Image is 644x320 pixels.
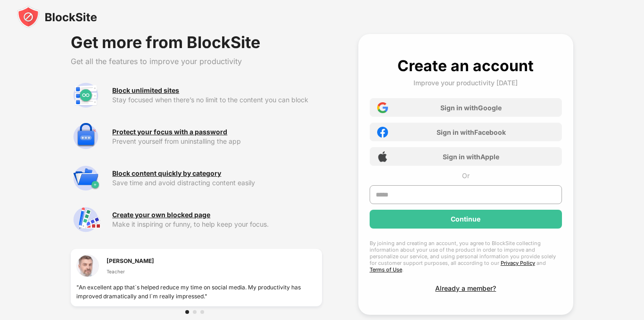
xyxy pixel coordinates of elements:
[397,57,534,75] div: Create an account
[112,179,322,187] div: Save time and avoid distracting content easily
[370,266,402,273] a: Terms of Use
[112,211,210,219] div: Create your own blocked page
[112,128,227,136] div: Protect your focus with a password
[501,260,535,266] a: Privacy Policy
[443,153,499,161] div: Sign in with Apple
[435,284,496,292] div: Already a member?
[112,138,322,145] div: Prevent yourself from uninstalling the app
[413,79,518,87] div: Improve your productivity [DATE]
[377,102,388,113] img: google-icon.png
[462,172,470,180] div: Or
[437,128,506,136] div: Sign in with Facebook
[112,170,221,177] div: Block content quickly by category
[112,96,322,104] div: Stay focused when there’s no limit to the content you can block
[17,6,97,28] img: blocksite-icon-black.svg
[71,122,101,152] img: premium-password-protection.svg
[71,57,322,66] div: Get all the features to improve your productivity
[107,268,154,275] div: Teacher
[71,205,101,235] img: premium-customize-block-page.svg
[440,104,502,112] div: Sign in with Google
[71,163,101,193] img: premium-category.svg
[451,215,480,223] div: Continue
[76,283,316,301] div: "An excellent app that`s helped reduce my time on social media. My productivity has improved dram...
[377,151,388,162] img: apple-icon.png
[107,256,154,265] div: [PERSON_NAME]
[370,240,562,273] div: By joining and creating an account, you agree to BlockSite collecting information about your use ...
[76,254,99,277] img: testimonial-1.jpg
[112,87,179,94] div: Block unlimited sites
[377,127,388,138] img: facebook-icon.png
[112,221,322,228] div: Make it inspiring or funny, to help keep your focus.
[71,80,101,110] img: premium-unlimited-blocklist.svg
[71,34,322,51] div: Get more from BlockSite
